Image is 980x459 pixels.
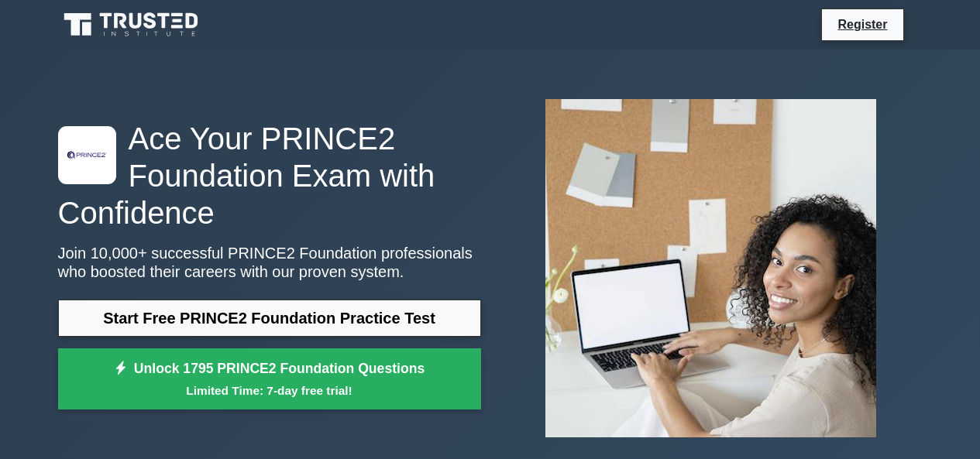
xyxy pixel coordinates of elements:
[828,15,896,34] a: Register
[58,244,481,281] p: Join 10,000+ successful PRINCE2 Foundation professionals who boosted their careers with our prove...
[77,382,462,399] small: Limited Time: 7-day free trial!
[58,300,481,337] a: Start Free PRINCE2 Foundation Practice Test
[58,120,481,231] h1: Ace Your PRINCE2 Foundation Exam with Confidence
[58,348,481,410] a: Unlock 1795 PRINCE2 Foundation QuestionsLimited Time: 7-day free trial!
